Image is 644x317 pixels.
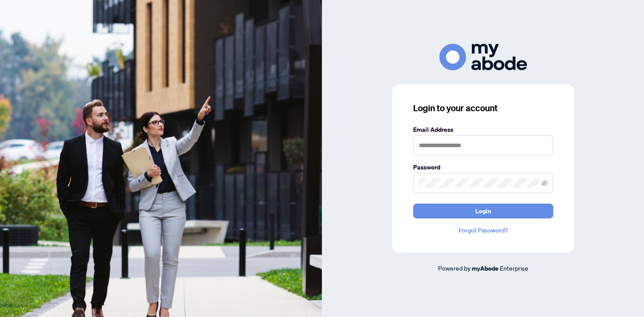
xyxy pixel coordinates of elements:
span: Powered by [438,264,471,272]
label: Email Address [413,125,553,134]
a: myAbode [472,264,499,273]
span: Login [475,204,491,218]
span: Enterprise [500,264,528,272]
label: Password [413,162,553,172]
button: Login [413,204,553,218]
span: eye-invisible [541,180,548,186]
img: ma-logo [439,44,527,70]
a: Forgot Password? [413,225,553,235]
h3: Login to your account [413,102,553,114]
